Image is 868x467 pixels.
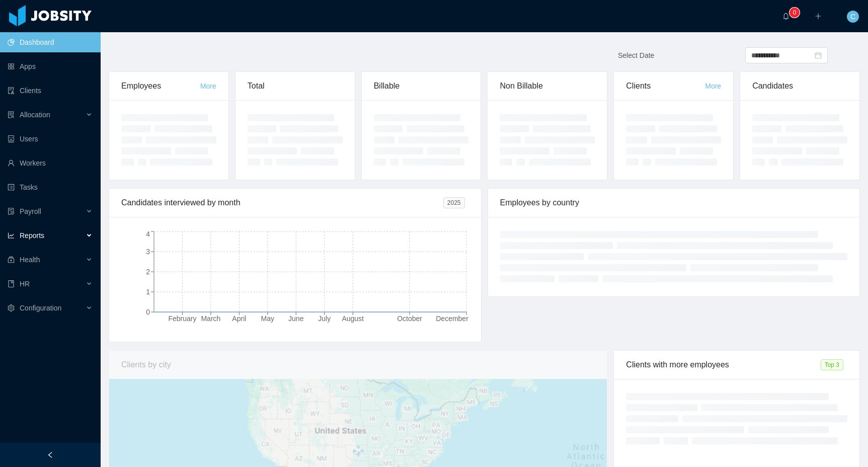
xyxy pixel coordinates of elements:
[121,72,200,100] div: Employees
[201,315,220,323] tspan: March
[168,315,196,323] tspan: February
[146,288,150,296] tspan: 1
[20,231,44,240] span: Reports
[146,230,150,238] tspan: 4
[20,280,30,288] span: HR
[821,359,843,370] span: Top 3
[8,280,15,287] i: icon: book
[8,32,93,52] a: icon: pie-chartDashboard
[121,189,443,217] div: Candidates interviewed by month
[318,315,331,323] tspan: July
[374,72,469,100] div: Billable
[146,248,150,256] tspan: 3
[436,315,468,323] tspan: December
[261,315,274,323] tspan: May
[232,315,246,323] tspan: April
[8,81,93,101] a: icon: auditClients
[342,315,364,323] tspan: August
[815,13,822,20] i: icon: plus
[815,52,822,59] i: icon: calendar
[288,315,304,323] tspan: June
[248,72,343,100] div: Total
[8,129,93,149] a: icon: robotUsers
[850,11,855,23] span: C
[500,72,595,100] div: Non Billable
[397,315,422,323] tspan: October
[146,308,150,316] tspan: 0
[705,82,721,90] a: More
[790,8,800,18] sup: 0
[8,232,15,239] i: icon: line-chart
[500,189,848,217] div: Employees by country
[8,208,15,215] i: icon: file-protect
[443,197,465,208] span: 2025
[20,304,61,312] span: Configuration
[8,56,93,76] a: icon: appstoreApps
[626,72,705,100] div: Clients
[752,72,847,100] div: Candidates
[20,256,40,264] span: Health
[200,82,216,90] a: More
[8,177,93,197] a: icon: profileTasks
[8,256,15,263] i: icon: medicine-box
[782,13,790,20] i: icon: bell
[146,268,150,276] tspan: 2
[618,51,654,59] span: Select Date
[20,207,41,215] span: Payroll
[8,153,93,173] a: icon: userWorkers
[8,304,15,312] i: icon: setting
[8,111,15,118] i: icon: solution
[626,351,820,379] div: Clients with more employees
[20,111,50,119] span: Allocation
